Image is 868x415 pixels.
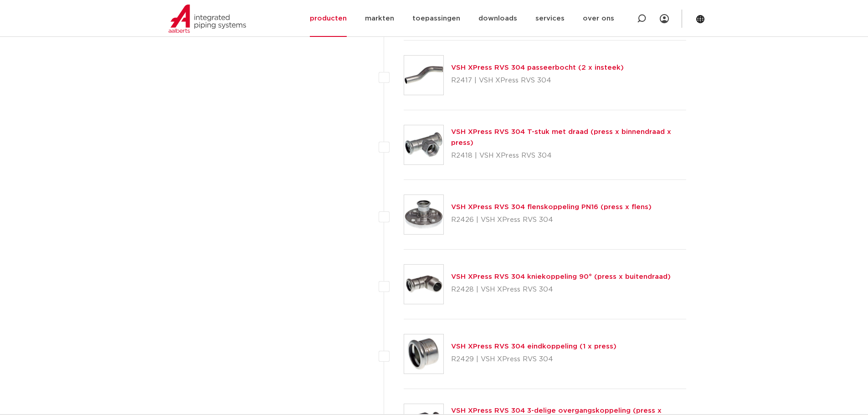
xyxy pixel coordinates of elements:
a: VSH XPress RVS 304 T-stuk met draad (press x binnendraad x press) [451,128,671,146]
p: R2426 | VSH XPress RVS 304 [451,213,652,227]
img: Thumbnail for VSH XPress RVS 304 kniekoppeling 90° (press x buitendraad) [404,265,443,304]
a: VSH XPress RVS 304 kniekoppeling 90° (press x buitendraad) [451,273,671,280]
a: VSH XPress RVS 304 passeerbocht (2 x insteek) [451,64,624,71]
img: Thumbnail for VSH XPress RVS 304 T-stuk met draad (press x binnendraad x press) [404,125,443,164]
p: R2418 | VSH XPress RVS 304 [451,149,687,163]
img: Thumbnail for VSH XPress RVS 304 passeerbocht (2 x insteek) [404,56,443,95]
p: R2417 | VSH XPress RVS 304 [451,73,624,88]
img: Thumbnail for VSH XPress RVS 304 eindkoppeling (1 x press) [404,334,443,374]
p: R2429 | VSH XPress RVS 304 [451,352,616,367]
a: VSH XPress RVS 304 flenskoppeling PN16 (press x flens) [451,204,652,210]
img: Thumbnail for VSH XPress RVS 304 flenskoppeling PN16 (press x flens) [404,195,443,234]
a: VSH XPress RVS 304 eindkoppeling (1 x press) [451,343,616,350]
p: R2428 | VSH XPress RVS 304 [451,282,671,297]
